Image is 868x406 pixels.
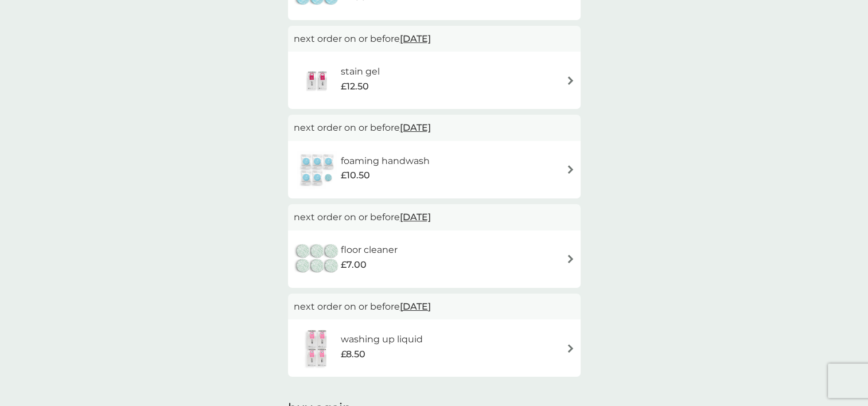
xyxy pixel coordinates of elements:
span: £7.00 [341,257,367,272]
h6: floor cleaner [341,243,398,257]
span: £12.50 [341,79,369,94]
h6: foaming handwash [341,154,430,169]
span: £10.50 [341,168,370,183]
img: washing up liquid [294,328,341,368]
img: foaming handwash [294,150,341,190]
p: next order on or before [294,32,575,46]
span: [DATE] [400,28,431,50]
img: stain gel [294,60,341,100]
span: [DATE] [400,206,431,228]
img: arrow right [566,344,575,353]
img: floor cleaner [294,239,341,279]
p: next order on or before [294,120,575,135]
h6: washing up liquid [341,332,423,347]
h6: stain gel [341,64,380,79]
span: [DATE] [400,295,431,318]
img: arrow right [566,76,575,85]
p: next order on or before [294,210,575,225]
img: arrow right [566,255,575,263]
span: [DATE] [400,116,431,139]
img: arrow right [566,165,575,174]
p: next order on or before [294,299,575,314]
span: £8.50 [341,347,365,362]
